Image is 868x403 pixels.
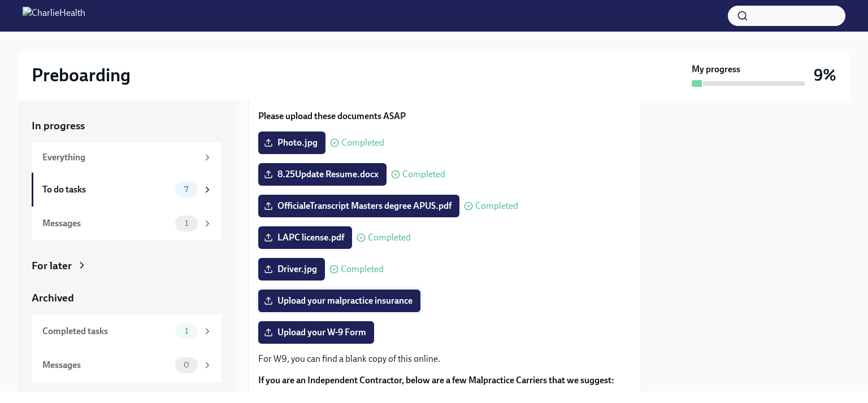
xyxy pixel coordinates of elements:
[178,327,195,335] span: 1
[258,321,374,344] label: Upload your W-9 Form
[266,200,452,212] span: OfficialeTranscript Masters degree APUS.pdf
[258,111,406,121] strong: Please upload these documents ASAP
[258,163,387,186] label: 8.25Update Resume.docx
[32,173,222,207] a: To do tasks7
[32,259,222,273] a: For later
[341,265,384,274] span: Completed
[32,64,131,86] h2: Preboarding
[42,151,198,164] div: Everything
[341,138,384,147] span: Completed
[266,169,379,180] span: 8.25Update Resume.docx
[258,195,459,217] label: OfficialeTranscript Masters degree APUS.pdf
[32,348,222,382] a: Messages0
[266,327,366,338] span: Upload your W-9 Form
[32,119,222,133] a: In progress
[258,132,325,154] label: Photo.jpg
[42,325,171,338] div: Completed tasks
[32,259,72,273] div: For later
[258,226,352,249] label: LAPC license.pdf
[266,264,317,275] span: Driver.jpg
[266,295,413,306] span: Upload your malpractice insurance
[32,142,222,173] a: Everything
[42,217,171,230] div: Messages
[814,65,836,85] h3: 9%
[368,233,411,242] span: Completed
[266,232,344,243] span: LAPC license.pdf
[42,359,171,371] div: Messages
[258,353,632,365] p: For W9, you can find a blank copy of this online.
[258,258,325,281] label: Driver.jpg
[692,63,740,76] strong: My progress
[266,137,318,148] span: Photo.jpg
[32,314,222,348] a: Completed tasks1
[177,361,196,369] span: 0
[42,183,171,196] div: To do tasks
[23,7,85,25] img: CharlieHealth
[258,375,614,386] strong: If you are an Independent Contractor, below are a few Malpractice Carriers that we suggest:
[32,291,222,305] a: Archived
[177,185,195,194] span: 7
[258,290,420,312] label: Upload your malpractice insurance
[402,170,445,179] span: Completed
[178,219,195,227] span: 1
[475,201,518,211] span: Completed
[32,207,222,240] a: Messages1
